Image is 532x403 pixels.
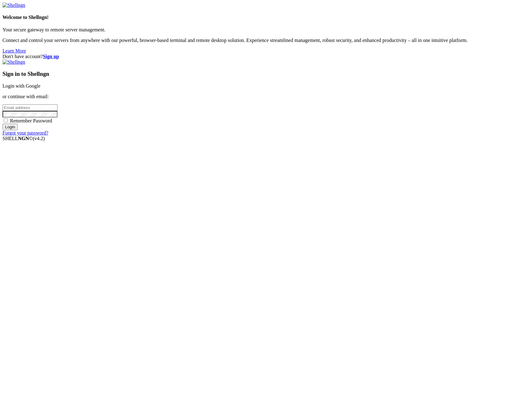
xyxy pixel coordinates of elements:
b: NGN [18,136,29,141]
p: Your secure gateway to remote server management. [2,27,530,33]
img: Shellngn [2,2,25,8]
h4: Welcome to Shellngn! [2,15,530,20]
div: Don't have account? [2,54,530,59]
img: Shellngn [2,59,25,65]
a: Forgot your password? [2,130,48,135]
span: SHELL © [2,136,45,141]
p: Connect and control your servers from anywhere with our powerful, browser-based terminal and remo... [2,38,530,43]
a: Login with Google [2,83,40,89]
span: 4.2.0 [33,136,45,141]
a: Learn More [2,48,26,53]
h3: Sign in to Shellngn [2,71,530,77]
input: Email address [2,104,58,111]
a: Sign up [43,54,59,59]
input: Remember Password [4,118,8,122]
span: Remember Password [10,118,52,123]
p: or continue with email: [2,94,530,99]
input: Login [2,124,18,130]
